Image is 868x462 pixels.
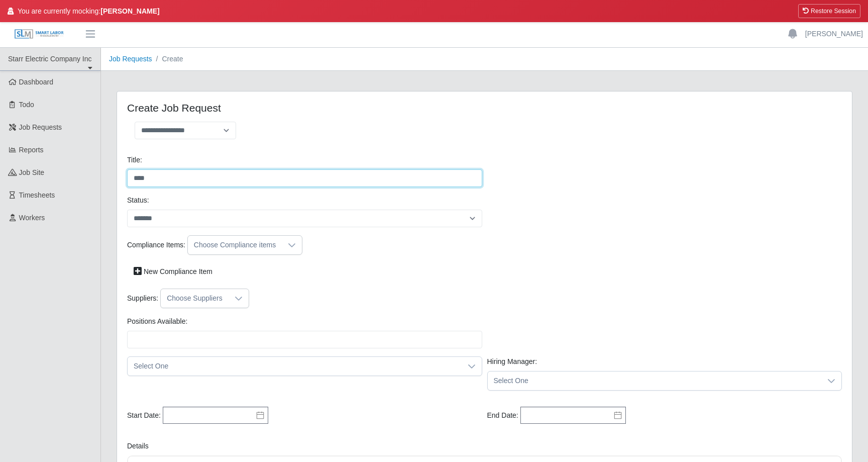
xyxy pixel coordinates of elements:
[14,29,64,40] img: SLM Logo
[127,410,161,421] label: Start Date:
[798,4,860,18] button: Restore Session
[127,263,219,281] a: New Compliance Item
[805,29,863,39] a: [PERSON_NAME]
[109,55,152,63] a: Job Requests
[8,8,705,19] body: Rich Text Area. Press ALT-0 for help.
[487,356,537,367] label: Hiring Manager:
[127,102,477,114] h4: Create Job Request
[19,214,45,222] span: Workers
[188,236,282,254] div: Choose Compliance items
[127,240,185,250] label: Compliance Items:
[152,54,183,64] li: Create
[488,372,822,390] span: Select One
[127,316,187,327] label: Positions Available:
[487,410,518,421] label: End Date:
[161,289,229,308] div: Choose Suppliers
[127,195,149,206] label: Status:
[19,168,45,176] span: job site
[19,78,54,86] span: Dashboard
[19,101,34,109] span: Todo
[100,7,159,15] strong: [PERSON_NAME]
[127,441,149,451] label: Details
[128,357,462,376] span: Select One
[19,123,62,131] span: Job Requests
[127,155,142,165] label: Title:
[19,146,44,154] span: Reports
[127,293,158,304] label: Suppliers:
[19,191,55,199] span: Timesheets
[18,6,160,17] span: You are currently mocking:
